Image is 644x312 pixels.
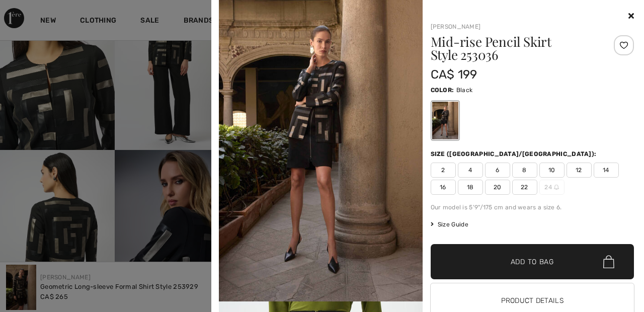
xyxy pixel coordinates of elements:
span: 16 [431,180,456,195]
span: 22 [512,180,537,195]
span: CA$ 199 [431,67,477,82]
span: 14 [594,163,619,178]
span: Color: [431,87,454,94]
span: Size Guide [431,220,468,229]
span: 10 [539,163,565,178]
span: Add to Bag [511,257,554,267]
span: Chat [22,7,42,16]
img: ring-m.svg [554,185,559,190]
div: Black [432,102,458,139]
span: 20 [485,180,510,195]
span: 4 [458,163,483,178]
span: 18 [458,180,483,195]
span: Black [456,87,473,94]
span: 6 [485,163,510,178]
div: Size ([GEOGRAPHIC_DATA]/[GEOGRAPHIC_DATA]): [431,149,599,159]
span: 2 [431,163,456,178]
img: Bag.svg [603,255,614,268]
button: Add to Bag [431,244,634,279]
h1: Mid-rise Pencil Skirt Style 253036 [431,35,600,61]
span: 24 [539,180,565,195]
a: [PERSON_NAME] [431,23,481,30]
div: Our model is 5'9"/175 cm and wears a size 6. [431,203,634,212]
span: 8 [512,163,537,178]
span: 12 [567,163,592,178]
